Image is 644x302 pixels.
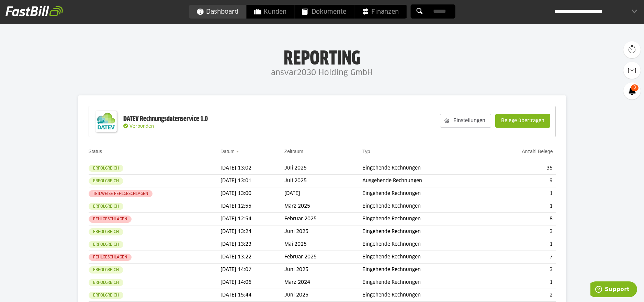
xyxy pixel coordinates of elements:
td: Eingehende Rechnungen [362,200,486,213]
sl-badge: Erfolgreich [89,203,123,210]
td: [DATE] 14:06 [221,276,284,289]
td: Eingehende Rechnungen [362,238,486,251]
img: DATEV-Datenservice Logo [92,108,120,135]
td: Juni 2025 [284,264,362,276]
td: Juni 2025 [284,225,362,238]
td: [DATE] 13:02 [221,162,284,175]
td: Eingehende Rechnungen [362,225,486,238]
td: 3 [486,225,555,238]
td: 8 [486,213,555,225]
sl-badge: Erfolgreich [89,279,123,286]
td: [DATE] 13:01 [221,175,284,187]
td: 1 [486,276,555,289]
td: [DATE] 13:24 [221,225,284,238]
td: März 2025 [284,200,362,213]
a: Anzahl Belege [522,149,553,154]
span: Dashboard [196,5,238,19]
img: fastbill_logo_white.png [5,5,63,16]
td: Juli 2025 [284,162,362,175]
img: sort_desc.gif [236,151,240,152]
iframe: Öffnet ein Widget, in dem Sie weitere Informationen finden [590,281,637,299]
sl-badge: Erfolgreich [89,266,123,274]
td: 2 [486,289,555,302]
td: [DATE] 13:23 [221,238,284,251]
a: Finanzen [354,5,406,19]
td: 3 [486,264,555,276]
td: Eingehende Rechnungen [362,264,486,276]
td: [DATE] 15:44 [221,289,284,302]
td: Februar 2025 [284,251,362,264]
h1: Reporting [69,48,575,66]
a: Dashboard [189,5,246,19]
td: Ausgehende Rechnungen [362,175,486,187]
td: [DATE] 12:54 [221,213,284,225]
td: Eingehende Rechnungen [362,276,486,289]
a: Typ [362,149,370,154]
td: Februar 2025 [284,213,362,225]
span: Dokumente [302,5,346,19]
a: Zeitraum [284,149,303,154]
td: Juli 2025 [284,175,362,187]
sl-badge: Erfolgreich [89,228,123,235]
td: 9 [486,175,555,187]
div: DATEV Rechnungsdatenservice 1.0 [123,115,208,124]
td: 1 [486,187,555,200]
a: Kunden [246,5,294,19]
td: [DATE] 14:07 [221,264,284,276]
td: 1 [486,238,555,251]
sl-badge: Teilweise fehlgeschlagen [89,190,152,197]
td: Eingehende Rechnungen [362,251,486,264]
a: Status [89,149,102,154]
sl-badge: Fehlgeschlagen [89,254,132,261]
sl-badge: Fehlgeschlagen [89,216,132,223]
td: 1 [486,200,555,213]
td: 7 [486,251,555,264]
span: 3 [631,84,639,91]
td: Eingehende Rechnungen [362,187,486,200]
td: Eingehende Rechnungen [362,289,486,302]
sl-button: Belege übertragen [495,114,550,128]
td: [DATE] 12:55 [221,200,284,213]
td: Eingehende Rechnungen [362,213,486,225]
sl-button: Einstellungen [440,114,491,128]
td: [DATE] 13:00 [221,187,284,200]
td: Mai 2025 [284,238,362,251]
a: Dokumente [294,5,354,19]
sl-badge: Erfolgreich [89,241,123,248]
span: Finanzen [362,5,399,19]
td: März 2024 [284,276,362,289]
a: Datum [221,149,235,154]
sl-badge: Erfolgreich [89,292,123,299]
a: 3 [623,82,641,100]
span: Verbunden [129,124,154,129]
td: [DATE] 13:22 [221,251,284,264]
td: 35 [486,162,555,175]
td: [DATE] [284,187,362,200]
span: Kunden [254,5,286,19]
sl-badge: Erfolgreich [89,165,123,172]
td: Eingehende Rechnungen [362,162,486,175]
td: Juni 2025 [284,289,362,302]
sl-badge: Erfolgreich [89,177,123,185]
